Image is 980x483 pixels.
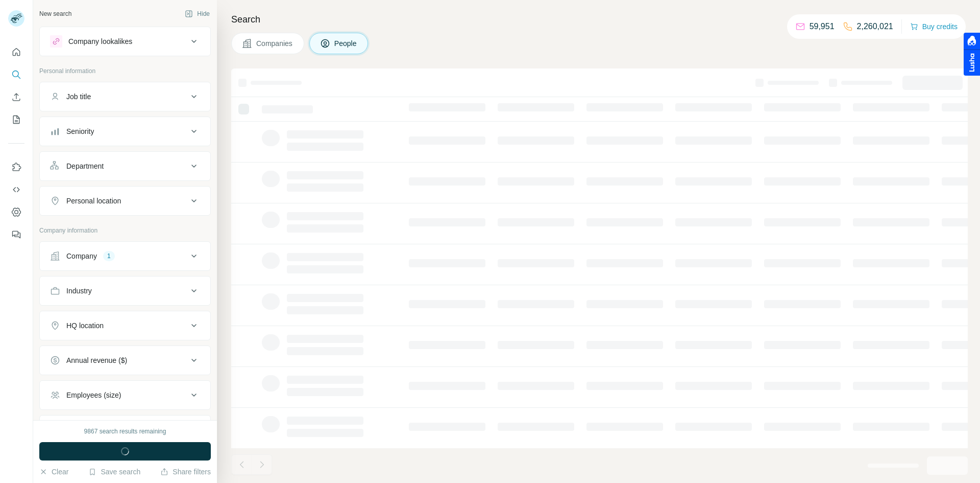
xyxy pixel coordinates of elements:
div: Personal location [66,196,121,206]
button: Feedback [8,225,24,244]
button: Company1 [40,244,210,268]
button: Technologies [40,418,210,442]
div: 1 [103,251,115,261]
div: HQ location [66,320,104,331]
button: My lists [8,110,24,129]
button: Annual revenue ($) [40,348,210,373]
div: Employees (size) [66,390,121,400]
button: Use Surfe on LinkedIn [8,158,24,176]
button: Employees (size) [40,383,210,407]
div: Company [66,251,97,261]
button: Industry [40,279,210,303]
button: Save search [88,467,140,477]
button: HQ location [40,313,210,338]
button: Quick start [8,43,24,61]
span: People [334,38,358,49]
button: Job title [40,84,210,109]
button: Buy credits [910,19,958,34]
div: Seniority [66,126,94,136]
div: Company lookalikes [68,36,132,47]
span: Companies [256,38,293,49]
div: 9867 search results remaining [84,427,166,436]
button: Seniority [40,119,210,144]
button: Department [40,154,210,178]
div: Annual revenue ($) [66,355,127,365]
div: Job title [66,91,91,102]
button: Share filters [160,467,211,477]
button: Enrich CSV [8,88,24,106]
button: Company lookalikes [40,29,210,54]
p: Company information [39,226,211,235]
button: Search [8,65,24,84]
h4: Search [231,12,968,27]
button: Clear [39,467,68,477]
button: Dashboard [8,203,24,221]
div: Industry [66,286,92,296]
div: Department [66,161,104,171]
button: Hide [178,6,217,21]
p: 59,951 [810,20,835,33]
div: New search [39,9,71,18]
p: Personal information [39,66,211,76]
button: Use Surfe API [8,180,24,199]
p: 2,260,021 [857,20,893,33]
button: Personal location [40,189,210,213]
